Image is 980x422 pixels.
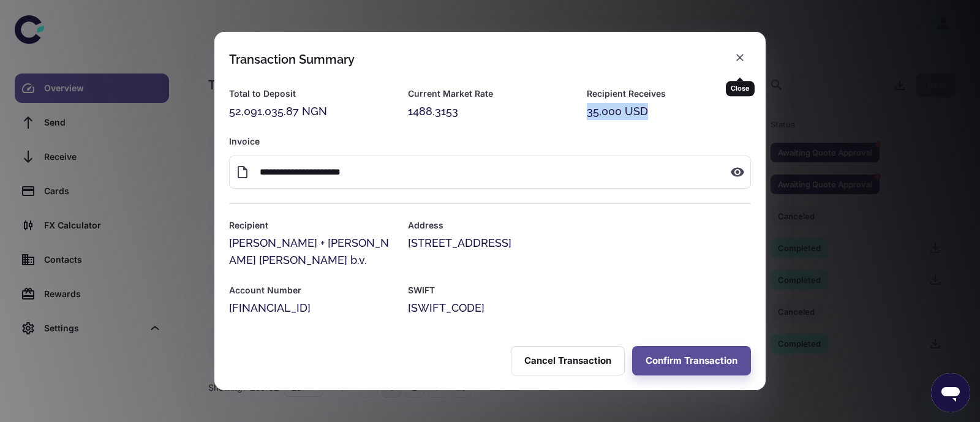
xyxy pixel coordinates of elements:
[229,235,393,269] div: [PERSON_NAME] + [PERSON_NAME] [PERSON_NAME] b.v.
[229,219,393,232] h6: Recipient
[632,346,751,375] button: Confirm Transaction
[587,103,751,120] div: 35,000 USD
[408,300,751,317] div: [SWIFT_CODE]
[931,373,970,412] iframe: Button to launch messaging window
[229,87,393,100] h6: Total to Deposit
[229,135,751,148] h6: Invoice
[229,52,355,67] div: Transaction Summary
[408,235,751,252] div: [STREET_ADDRESS]
[408,87,572,100] h6: Current Market Rate
[726,81,755,96] div: Close
[408,103,572,120] div: 1488.3153
[408,219,751,232] h6: Address
[587,87,751,100] h6: Recipient Receives
[229,300,393,317] div: [FINANCIAL_ID]
[408,284,751,297] h6: SWIFT
[511,346,625,375] button: Cancel Transaction
[229,103,393,120] div: 52,091,035.87 NGN
[229,284,393,297] h6: Account Number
